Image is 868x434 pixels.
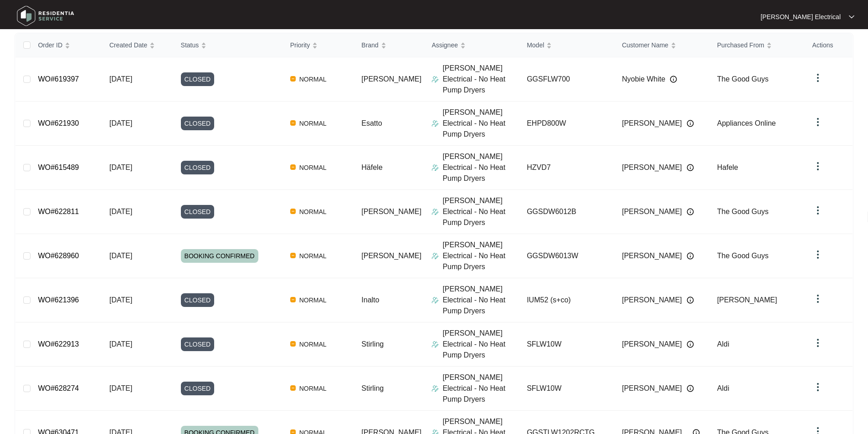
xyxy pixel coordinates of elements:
[290,209,296,214] img: Vercel Logo
[38,340,79,348] a: WO#622913
[717,163,738,171] span: Hafele
[109,384,132,392] span: [DATE]
[181,382,215,395] span: CLOSED
[38,296,79,304] a: WO#621396
[109,163,132,171] span: [DATE]
[519,190,615,234] td: GGSDW6012B
[431,164,439,171] img: Assigner Icon
[290,297,296,302] img: Vercel Logo
[354,33,424,57] th: Brand
[687,208,694,215] img: Info icon
[812,117,823,128] img: dropdown arrow
[431,252,439,260] img: Assigner Icon
[361,163,382,171] span: Häfele
[296,250,330,261] span: NORMAL
[31,33,102,57] th: Order ID
[622,339,682,350] span: [PERSON_NAME]
[296,118,330,129] span: NORMAL
[527,40,544,50] span: Model
[283,33,354,57] th: Priority
[442,240,519,272] p: [PERSON_NAME] Electrical - No Heat Pump Dryers
[181,117,215,130] span: CLOSED
[442,284,519,317] p: [PERSON_NAME] Electrical - No Heat Pump Dryers
[849,15,854,19] img: dropdown arrow
[615,33,710,57] th: Customer Name
[290,164,296,170] img: Vercel Logo
[519,234,615,278] td: GGSDW6013W
[296,339,330,350] span: NORMAL
[290,120,296,126] img: Vercel Logo
[622,250,682,261] span: [PERSON_NAME]
[812,161,823,172] img: dropdown arrow
[181,161,215,174] span: CLOSED
[38,75,79,83] a: WO#619397
[812,249,823,260] img: dropdown arrow
[670,76,677,83] img: Info icon
[717,296,777,304] span: [PERSON_NAME]
[812,293,823,304] img: dropdown arrow
[431,120,439,127] img: Assigner Icon
[296,295,330,306] span: NORMAL
[717,75,769,83] span: The Good Guys
[181,293,215,307] span: CLOSED
[717,119,776,127] span: Appliances Online
[812,382,823,393] img: dropdown arrow
[296,383,330,394] span: NORMAL
[442,372,519,405] p: [PERSON_NAME] Electrical - No Heat Pump Dryers
[687,252,694,260] img: Info icon
[109,296,132,304] span: [DATE]
[361,40,378,50] span: Brand
[622,295,682,306] span: [PERSON_NAME]
[519,322,615,367] td: SFLW10W
[181,337,215,351] span: CLOSED
[38,40,62,50] span: Order ID
[14,2,77,30] img: residentia service logo
[431,40,458,50] span: Assignee
[710,33,805,57] th: Purchased From
[442,328,519,361] p: [PERSON_NAME] Electrical - No Heat Pump Dryers
[181,72,215,86] span: CLOSED
[174,33,283,57] th: Status
[519,367,615,411] td: SFLW10W
[109,252,132,260] span: [DATE]
[519,146,615,190] td: HZVD7
[442,63,519,96] p: [PERSON_NAME] Electrical - No Heat Pump Dryers
[687,296,694,304] img: Info icon
[361,119,382,127] span: Esatto
[687,120,694,127] img: Info icon
[431,385,439,392] img: Assigner Icon
[361,296,379,304] span: Inalto
[812,72,823,83] img: dropdown arrow
[717,340,729,348] span: Aldi
[622,40,668,50] span: Customer Name
[290,385,296,391] img: Vercel Logo
[102,33,174,57] th: Created Date
[109,75,132,83] span: [DATE]
[38,119,79,127] a: WO#621930
[361,384,384,392] span: Stirling
[431,76,439,83] img: Assigner Icon
[431,341,439,348] img: Assigner Icon
[296,74,330,85] span: NORMAL
[181,40,199,50] span: Status
[687,164,694,171] img: Info icon
[361,75,421,83] span: [PERSON_NAME]
[290,40,310,50] span: Priority
[717,252,769,260] span: The Good Guys
[519,57,615,102] td: GGSFLW700
[687,385,694,392] img: Info icon
[519,278,615,322] td: IUM52 (s+co)
[290,253,296,258] img: Vercel Logo
[109,40,147,50] span: Created Date
[424,33,519,57] th: Assignee
[431,208,439,215] img: Assigner Icon
[622,118,682,129] span: [PERSON_NAME]
[296,162,330,173] span: NORMAL
[361,340,384,348] span: Stirling
[442,195,519,228] p: [PERSON_NAME] Electrical - No Heat Pump Dryers
[622,74,665,85] span: Nyobie White
[760,12,841,21] p: [PERSON_NAME] Electrical
[181,205,215,219] span: CLOSED
[109,340,132,348] span: [DATE]
[361,252,421,260] span: [PERSON_NAME]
